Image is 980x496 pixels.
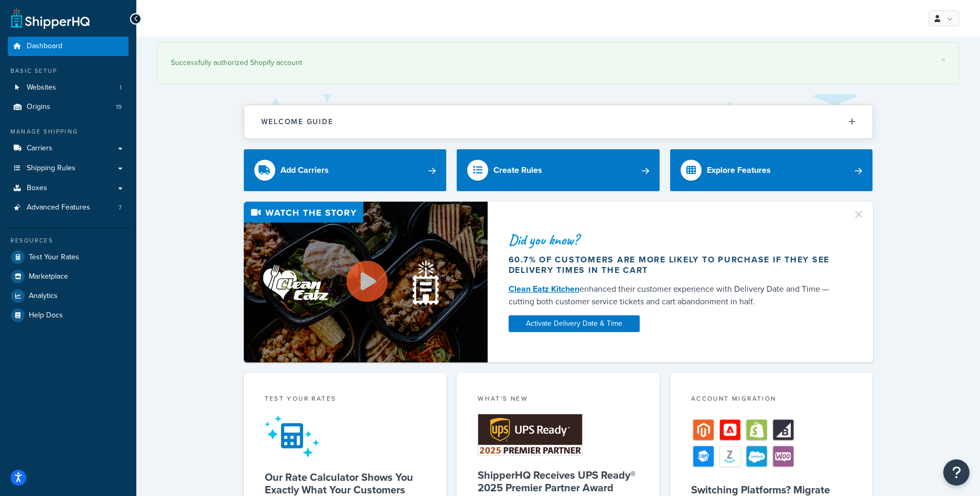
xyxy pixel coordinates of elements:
[27,83,56,92] span: Websites
[265,394,426,406] div: Test your rates
[8,37,128,56] a: Dashboard
[8,97,128,117] a: Origins19
[29,311,63,320] span: Help Docs
[457,149,660,191] a: Create Rules
[8,97,128,117] li: Origins
[8,179,128,198] a: Boxes
[509,255,840,275] div: 60.7% of customers are more likely to purchase if they see delivery times in the cart
[29,292,58,301] span: Analytics
[509,283,840,308] div: enhanced their customer experience with Delivery Date and Time — cutting both customer service ti...
[171,56,945,70] div: Successfully authorized Shopify account
[478,394,639,406] div: What's New
[244,105,873,138] button: Welcome Guide
[27,103,50,112] span: Origins
[27,203,90,212] span: Advanced Features
[943,459,970,486] button: Open Resource Center
[119,203,122,212] span: 7
[8,248,128,267] a: Test Your Rates
[670,149,873,191] a: Explore Features
[8,198,128,217] li: Advanced Features
[509,233,840,247] div: Did you know?
[27,42,62,51] span: Dashboard
[261,118,333,126] h2: Welcome Guide
[120,83,122,92] span: 1
[29,272,68,281] span: Marketplace
[8,127,128,136] div: Manage Shipping
[116,103,122,112] span: 19
[8,159,128,178] a: Shipping Rules
[8,236,128,245] div: Resources
[8,198,128,217] a: Advanced Features7
[27,144,52,153] span: Carriers
[8,78,128,97] li: Websites
[493,163,542,178] div: Create Rules
[281,163,329,178] div: Add Carriers
[27,184,47,193] span: Boxes
[8,78,128,97] a: Websites1
[244,202,488,362] img: Video thumbnail
[691,394,852,406] div: Account Migration
[941,56,945,64] a: ×
[8,306,128,325] a: Help Docs
[509,315,640,332] a: Activate Delivery Date & Time
[707,163,771,178] div: Explore Features
[8,267,128,286] a: Marketplace
[244,149,447,191] a: Add Carriers
[27,164,76,173] span: Shipping Rules
[478,469,639,494] h5: ShipperHQ Receives UPS Ready® 2025 Premier Partner Award
[8,139,128,158] a: Carriers
[8,67,128,75] div: Basic Setup
[29,253,79,262] span: Test Your Rates
[509,283,579,295] a: Clean Eatz Kitchen
[8,286,128,305] a: Analytics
